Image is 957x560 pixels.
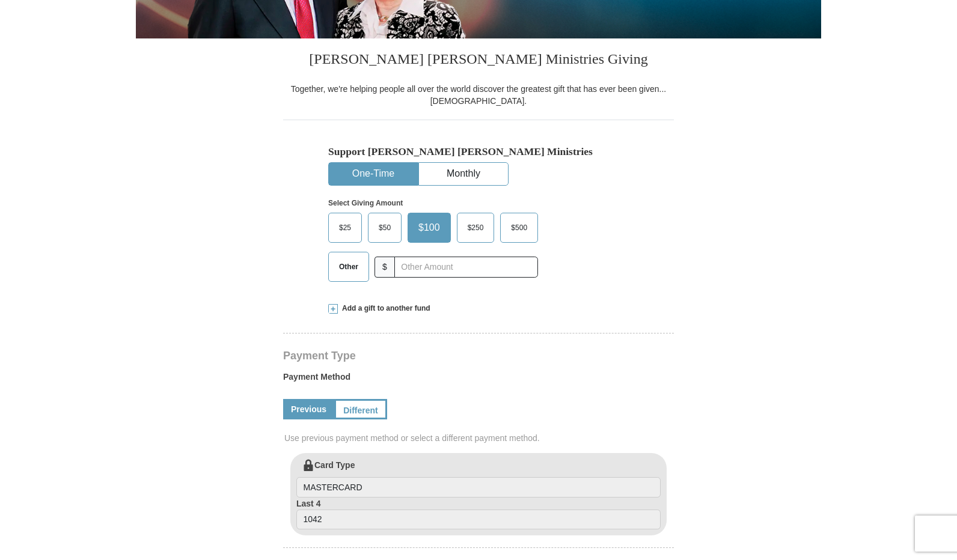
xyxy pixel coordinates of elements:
label: Last 4 [296,498,661,530]
input: Last 4 [296,510,661,530]
span: $ [375,257,395,278]
strong: Select Giving Amount [328,199,403,207]
h5: Support [PERSON_NAME] [PERSON_NAME] Ministries [328,145,629,158]
span: $25 [333,219,357,237]
label: Card Type [296,459,661,498]
span: $50 [373,219,397,237]
span: $250 [462,219,490,237]
a: Different [334,399,387,419]
span: $100 [412,219,446,237]
div: Together, we're helping people all over the world discover the greatest gift that has ever been g... [283,83,674,107]
label: Payment Method [283,371,674,389]
span: Use previous payment method or select a different payment method. [284,432,675,444]
input: Card Type [296,477,661,498]
span: Add a gift to another fund [338,303,430,314]
a: Previous [283,399,334,419]
button: One-Time [329,163,418,185]
h4: Payment Type [283,351,674,361]
button: Monthly [419,163,508,185]
span: $500 [505,219,533,237]
h3: [PERSON_NAME] [PERSON_NAME] Ministries Giving [283,38,674,83]
input: Other Amount [394,257,538,278]
span: Other [333,258,364,276]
